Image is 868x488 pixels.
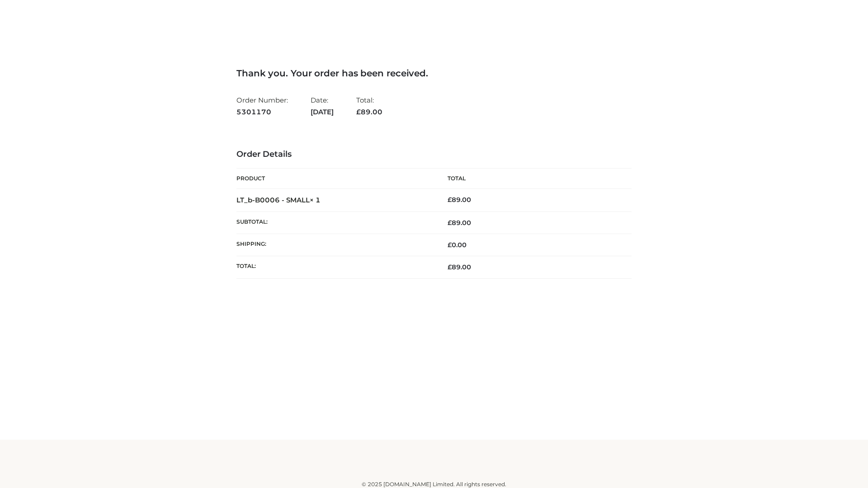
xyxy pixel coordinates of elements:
[448,263,471,271] span: 89.00
[236,68,632,79] h3: Thank you. Your order has been received.
[448,196,452,204] span: £
[356,108,382,116] span: 89.00
[448,219,471,227] span: 89.00
[236,234,434,256] th: Shipping:
[236,169,434,189] th: Product
[448,241,452,249] span: £
[448,196,471,204] bdi: 89.00
[356,108,361,116] span: £
[448,219,452,227] span: £
[448,263,452,271] span: £
[236,196,321,204] strong: LT_b-B0006 - SMALL
[236,150,632,160] h3: Order Details
[236,92,288,120] li: Order Number:
[236,211,434,234] th: Subtotal:
[311,92,334,120] li: Date:
[356,92,382,120] li: Total:
[311,106,334,118] strong: [DATE]
[236,256,434,278] th: Total:
[448,241,467,249] bdi: 0.00
[310,196,321,204] strong: × 1
[236,106,288,118] strong: 5301170
[434,169,632,189] th: Total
